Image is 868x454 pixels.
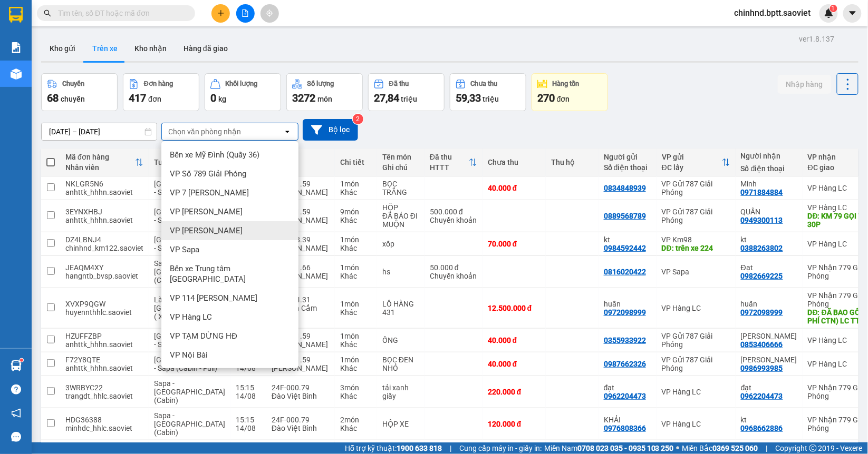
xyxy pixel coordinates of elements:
[382,300,419,308] div: LÔ HÀNG
[154,356,225,372] span: [GEOGRAPHIC_DATA] - Sapa (Cabin - Full)
[41,73,118,111] button: Chuyến68chuyến
[430,163,469,172] div: HTTT
[471,80,498,87] div: Chưa thu
[741,272,783,280] div: 0982669225
[65,424,143,432] div: minhdc_hhlc.saoviet
[551,158,593,166] div: Thu hộ
[662,420,730,428] div: VP Hàng LC
[340,208,372,216] div: 9 món
[488,240,541,248] div: 70.000 đ
[65,235,143,244] div: DZ4LBNJ4
[236,424,261,432] div: 14/08
[340,235,372,244] div: 1 món
[65,308,143,317] div: huyennthhlc.saoviet
[272,332,330,340] div: 29H-961.59
[604,153,651,161] div: Người gửi
[340,300,372,308] div: 1 món
[58,7,182,19] input: Tìm tên, số ĐT hoặc mã đơn
[401,95,417,103] span: triệu
[824,8,834,18] img: icon-new-feature
[368,73,445,111] button: Đã thu27,84 triệu
[154,295,225,321] span: Lào Cai - [GEOGRAPHIC_DATA] ( Xe tải )
[662,163,722,172] div: ĐC lấy
[389,80,409,87] div: Đã thu
[65,180,143,188] div: NKLGR5N6
[170,206,243,217] span: VP [PERSON_NAME]
[532,73,608,111] button: Hàng tồn270đơn
[170,187,249,198] span: VP 7 [PERSON_NAME]
[713,444,758,452] strong: 0369 525 060
[766,442,768,454] span: |
[272,392,330,400] div: Đào Việt Bình
[272,153,330,161] div: Xe
[604,416,651,424] div: KHẢI
[430,263,477,272] div: 50.000 đ
[425,149,483,176] th: Toggle SortBy
[382,356,419,372] div: BỌC ĐEN NHỎ
[808,163,868,172] div: ĐC giao
[123,73,199,111] button: Đơn hàng417đơn
[604,360,646,368] div: 0987662326
[340,263,372,272] div: 1 món
[604,392,646,400] div: 0962204473
[218,95,226,103] span: kg
[809,445,817,452] span: copyright
[374,92,399,104] span: 27,84
[317,95,332,103] span: món
[662,388,730,396] div: VP Hàng LC
[488,420,541,428] div: 120.000 đ
[11,42,22,53] img: solution-icon
[283,127,292,136] svg: open
[65,364,143,372] div: anhttk_hhhn.saoviet
[126,36,175,61] button: Kho nhận
[154,158,225,166] div: Tuyến
[272,235,330,244] div: 29H-898.39
[382,420,419,428] div: HỘP XE
[65,416,143,424] div: HDG36388
[9,7,23,23] img: logo-vxr
[382,383,419,400] div: tải xanh giầy
[44,9,51,17] span: search
[236,4,255,23] button: file-add
[261,4,279,23] button: aim
[382,163,419,172] div: Ghi chú
[662,208,730,224] div: VP Gửi 787 Giải Phóng
[170,350,208,360] span: VP Nội Bài
[41,36,84,61] button: Kho gửi
[340,392,372,400] div: Khác
[154,259,225,284] span: Sapa - [GEOGRAPHIC_DATA] (Cabin)
[830,5,837,12] sup: 1
[832,5,835,12] span: 1
[553,80,580,87] div: Hàng tồn
[808,153,868,161] div: VP nhận
[488,158,541,166] div: Chưa thu
[662,153,722,161] div: VP gửi
[662,244,730,252] div: DĐ: trên xe 224
[154,235,225,252] span: [GEOGRAPHIC_DATA] - Sapa (Cabin - Full)
[154,379,225,404] span: Sapa - [GEOGRAPHIC_DATA] (Cabin)
[154,208,225,224] span: [GEOGRAPHIC_DATA] - Sapa (Cabin - Full)
[382,212,419,229] div: ĐÃ BÁO ĐI MUỘN
[340,383,372,392] div: 3 món
[170,150,259,160] span: Bến xe Mỹ Đình (Quầy 36)
[604,235,651,244] div: kt
[65,356,143,364] div: F72Y8QTE
[677,446,680,450] span: ⚪️
[382,268,419,276] div: hs
[577,444,674,452] strong: 0708 023 035 - 0935 103 250
[340,216,372,224] div: Khác
[11,68,22,80] img: warehouse-icon
[604,308,646,317] div: 0972098999
[148,95,161,103] span: đơn
[544,442,674,454] span: Miền Nam
[382,180,419,196] div: BỌC TRẮNG
[292,92,315,104] span: 3272
[382,153,419,161] div: Tên món
[604,244,646,252] div: 0984592442
[662,180,730,196] div: VP Gửi 787 Giải Phóng
[604,300,651,308] div: huấn
[272,263,330,272] div: 29H-961.66
[42,123,157,140] input: Select a date range.
[741,308,783,317] div: 0972098999
[340,416,372,424] div: 2 món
